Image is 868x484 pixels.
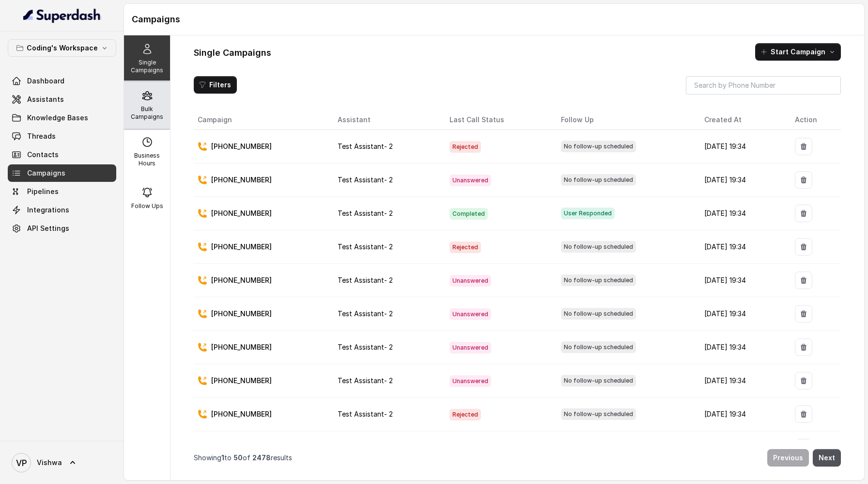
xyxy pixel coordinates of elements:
[561,341,636,353] span: No follow-up scheduled
[128,105,166,121] p: Bulk Campaigns
[27,224,69,233] span: API Settings
[27,42,98,54] p: Coding's Workspace
[449,141,481,153] span: Rejected
[211,142,272,151] p: [PHONE_NUMBER]
[27,95,64,104] span: Assistants
[23,8,101,23] img: light.svg
[27,187,59,196] span: Pipelines
[233,453,243,462] span: 50
[8,109,116,127] a: Knowledge Bases
[128,59,166,74] p: Single Campaigns
[8,220,116,237] a: API Settings
[697,331,787,364] td: [DATE] 19:34
[755,43,841,61] button: Start Campaign
[449,242,481,253] span: Rejected
[338,343,393,351] span: Test Assistant- 2
[553,110,697,130] th: Follow Up
[338,209,393,217] span: Test Assistant- 2
[338,276,393,284] span: Test Assistant- 2
[561,174,636,186] span: No follow-up scheduled
[211,209,272,218] p: [PHONE_NUMBER]
[338,309,393,318] span: Test Assistant- 2
[767,449,809,467] button: Previous
[8,128,116,145] a: Threads
[27,131,56,141] span: Threads
[211,376,272,386] p: [PHONE_NUMBER]
[697,264,787,297] td: [DATE] 19:34
[449,275,491,287] span: Unanswered
[211,409,272,419] p: [PHONE_NUMBER]
[8,201,116,219] a: Integrations
[211,309,272,319] p: [PHONE_NUMBER]
[697,431,787,465] td: [DATE] 19:34
[338,410,393,418] span: Test Assistant- 2
[449,175,491,186] span: Unanswered
[449,375,491,387] span: Unanswered
[697,364,787,398] td: [DATE] 19:34
[697,130,787,163] td: [DATE] 19:34
[697,398,787,431] td: [DATE] 19:34
[561,408,636,420] span: No follow-up scheduled
[686,76,841,95] input: Search by Phone Number
[211,242,272,252] p: [PHONE_NUMBER]
[211,342,272,352] p: [PHONE_NUMBER]
[8,72,116,90] a: Dashboard
[27,113,88,123] span: Knowledge Bases
[338,242,393,251] span: Test Assistant- 2
[211,175,272,185] p: [PHONE_NUMBER]
[132,12,856,27] h1: Campaigns
[697,297,787,331] td: [DATE] 19:34
[27,205,69,215] span: Integrations
[27,150,59,160] span: Contacts
[194,45,271,61] h1: Single Campaigns
[561,375,636,387] span: No follow-up scheduled
[194,110,330,130] th: Campaign
[128,152,166,167] p: Business Hours
[561,241,636,253] span: No follow-up scheduled
[787,110,841,130] th: Action
[37,458,62,468] span: Vishwa
[194,76,237,94] button: Filters
[561,308,636,320] span: No follow-up scheduled
[8,449,116,476] a: Vishwa
[449,308,491,320] span: Unanswered
[211,275,272,285] p: [PHONE_NUMBER]
[8,146,116,163] a: Contacts
[697,110,787,130] th: Created At
[8,183,116,200] a: Pipelines
[338,142,393,150] span: Test Assistant- 2
[330,110,442,130] th: Assistant
[697,197,787,230] td: [DATE] 19:34
[16,458,27,468] text: VP
[27,168,65,178] span: Campaigns
[194,443,841,472] nav: Pagination
[561,141,636,152] span: No follow-up scheduled
[27,76,64,86] span: Dashboard
[697,230,787,264] td: [DATE] 19:34
[449,409,481,420] span: Rejected
[813,449,841,467] button: Next
[194,453,292,463] p: Showing to of results
[8,91,116,108] a: Assistants
[338,376,393,385] span: Test Assistant- 2
[221,453,224,462] span: 1
[8,164,116,182] a: Campaigns
[561,208,615,219] span: User Responded
[561,274,636,286] span: No follow-up scheduled
[442,110,553,130] th: Last Call Status
[131,202,163,210] p: Follow Ups
[252,453,271,462] span: 2478
[697,163,787,197] td: [DATE] 19:34
[449,208,488,220] span: Completed
[449,342,491,354] span: Unanswered
[338,176,393,184] span: Test Assistant- 2
[8,39,116,57] button: Coding's Workspace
